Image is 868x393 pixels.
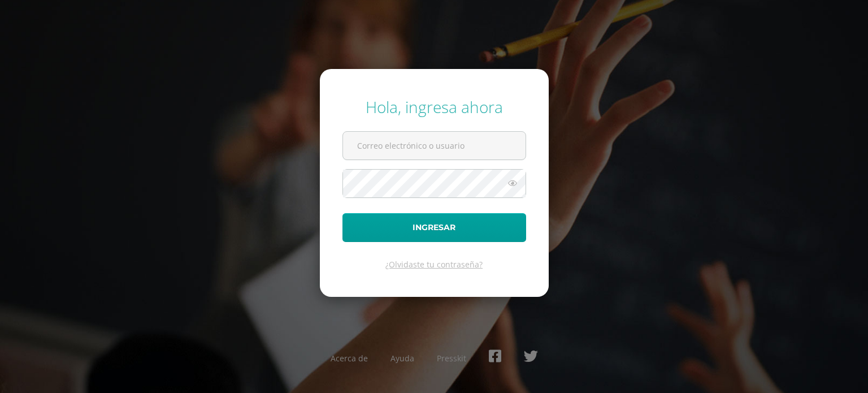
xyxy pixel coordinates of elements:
a: Presskit [437,353,466,364]
a: ¿Olvidaste tu contraseña? [385,259,483,270]
input: Correo electrónico o usuario [343,132,526,159]
button: Ingresar [342,213,526,242]
div: Hola, ingresa ahora [342,96,526,118]
a: Acerca de [331,353,368,364]
a: Ayuda [390,353,414,364]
